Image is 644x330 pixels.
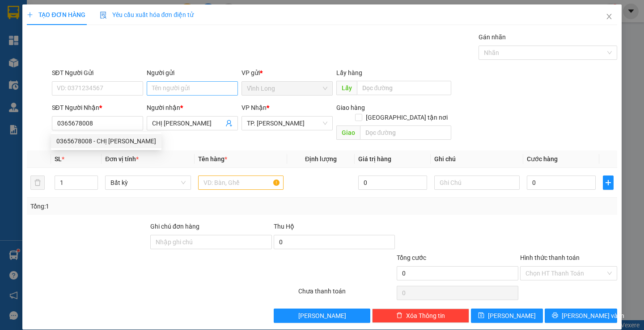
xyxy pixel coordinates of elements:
[30,175,45,190] button: delete
[336,69,362,76] span: Lấy hàng
[241,104,267,111] span: VP Nhận
[527,155,558,163] span: Cước hàng
[396,312,402,319] span: delete
[562,311,624,321] span: [PERSON_NAME] và In
[298,311,346,321] span: [PERSON_NAME]
[478,312,484,319] span: save
[198,175,284,190] input: VD: Bàn, Ghế
[241,68,333,78] div: VP gửi
[520,254,580,261] label: Hình thức thanh toán
[274,309,371,323] button: [PERSON_NAME]
[545,309,617,323] button: printer[PERSON_NAME] và In
[58,8,80,18] span: Nhận:
[336,81,357,95] span: Lấy
[150,223,199,230] label: Ghi chú đơn hàng
[51,134,161,148] div: 0365678008 - CHỊ THANH
[360,125,451,140] input: Dọc đường
[471,309,543,323] button: save[PERSON_NAME]
[297,286,396,302] div: Chưa thanh toán
[606,13,613,20] span: close
[8,8,21,18] span: Gửi:
[56,136,156,146] div: 0365678008 - CHỊ [PERSON_NAME]
[100,12,107,19] img: icon
[488,311,536,321] span: [PERSON_NAME]
[150,235,272,249] input: Ghi chú đơn hàng
[55,155,62,163] span: SL
[372,309,469,323] button: deleteXóa Thông tin
[27,11,85,18] span: TẠO ĐƠN HÀNG
[336,104,365,111] span: Giao hàng
[147,68,238,78] div: Người gửi
[52,68,143,78] div: SĐT Người Gửi
[58,40,130,52] div: 0902861535
[603,175,614,190] button: plus
[603,179,613,186] span: plus
[247,82,327,95] span: Vĩnh Long
[225,120,233,127] span: user-add
[30,201,249,211] div: Tổng: 1
[8,29,52,72] div: BÁN LẺ KHÔNG GIAO HÓA ĐƠN
[8,8,52,29] div: Vĩnh Long
[100,11,194,18] span: Yêu cầu xuất hóa đơn điện tử
[58,29,130,40] div: A TÂM
[357,81,451,95] input: Dọc đường
[147,103,238,113] div: Người nhận
[305,155,337,163] span: Định lượng
[105,155,139,163] span: Đơn vị tính
[58,8,130,29] div: TP. [PERSON_NAME]
[479,33,506,41] label: Gán nhãn
[27,12,33,18] span: plus
[358,175,427,190] input: 0
[247,117,327,130] span: TP. Hồ Chí Minh
[358,155,391,163] span: Giá trị hàng
[431,150,523,168] th: Ghi chú
[336,125,360,140] span: Giao
[597,4,622,29] button: Close
[198,155,227,163] span: Tên hàng
[274,223,294,230] span: Thu Hộ
[406,311,445,321] span: Xóa Thông tin
[397,254,426,261] span: Tổng cước
[110,176,185,189] span: Bất kỳ
[362,113,451,122] span: [GEOGRAPHIC_DATA] tận nơi
[52,103,143,113] div: SĐT Người Nhận
[552,312,558,319] span: printer
[434,175,520,190] input: Ghi Chú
